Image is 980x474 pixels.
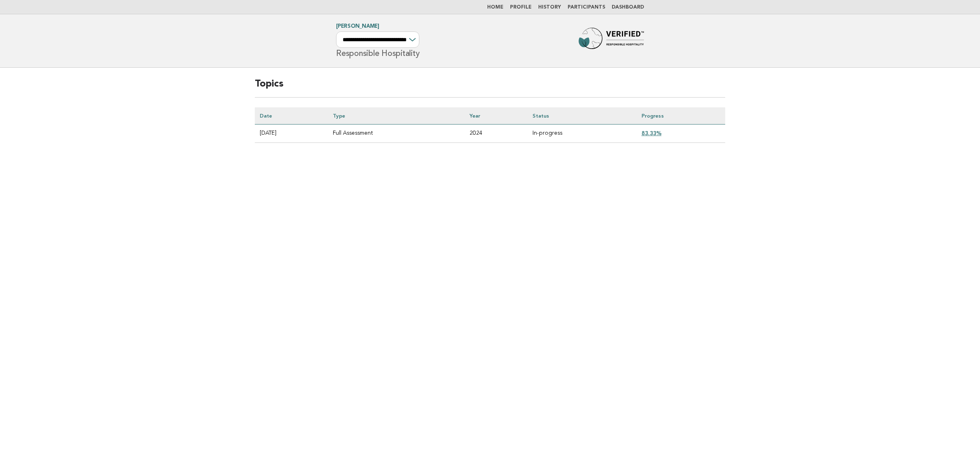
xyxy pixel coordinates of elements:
a: History [538,5,561,10]
th: Year [465,107,528,125]
h2: Topics [255,78,725,98]
td: Full Assessment [328,124,465,142]
a: Dashboard [612,5,644,10]
td: In-progress [528,124,637,142]
a: 83.33% [641,130,661,136]
td: 2024 [465,124,528,142]
th: Type [328,107,465,125]
a: Participants [568,5,605,10]
th: Status [528,107,637,125]
th: Progress [637,107,725,125]
a: Profile [510,5,532,10]
th: Date [255,107,328,125]
a: Home [487,5,503,10]
td: [DATE] [255,124,328,142]
h1: Responsible Hospitality [336,24,419,58]
img: Forbes Travel Guide [579,28,644,54]
a: [PERSON_NAME] [336,24,379,29]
